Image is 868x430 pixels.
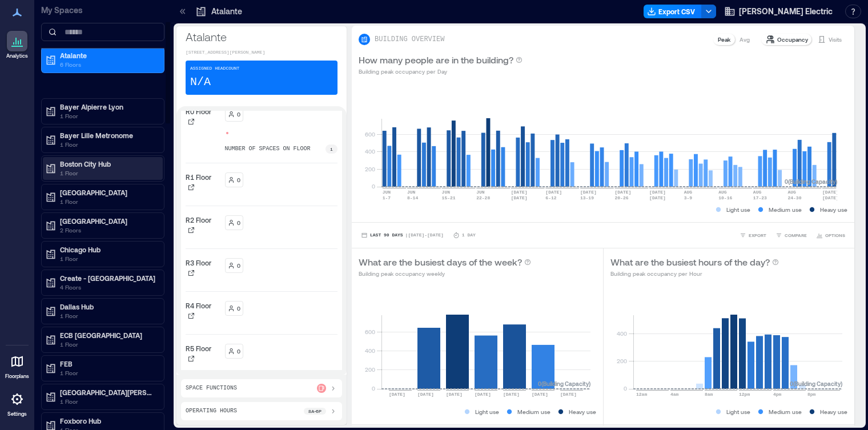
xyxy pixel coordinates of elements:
p: 8a - 6p [308,408,322,415]
text: 15-21 [442,195,456,200]
p: Bayer Lille Metronome [60,131,156,140]
p: Settings [7,411,27,417]
p: 0 [237,175,240,184]
text: [DATE] [446,392,463,397]
p: My Spaces [41,5,164,16]
p: Analytics [6,53,28,59]
text: AUG [787,190,796,195]
text: [DATE] [475,392,491,397]
button: Last 90 Days |[DATE]-[DATE] [359,230,446,241]
p: Atalante [186,29,337,45]
text: [DATE] [545,190,562,195]
button: COMPARE [773,230,809,241]
p: R2 Floor [186,215,211,224]
p: 0 [237,304,240,313]
p: 1 Floor [60,111,156,120]
p: Operating Hours [186,407,237,416]
tspan: 200 [365,166,375,172]
a: Floorplans [2,348,33,383]
p: R1 Floor [186,172,211,182]
p: Visits [829,35,842,44]
p: [GEOGRAPHIC_DATA] [60,216,156,226]
button: EXPORT [737,230,769,241]
p: Floorplans [5,373,29,380]
text: [DATE] [532,392,548,397]
p: 1 Day [462,232,476,239]
p: number of spaces on floor [225,144,311,154]
span: EXPORT [749,232,766,239]
span: [PERSON_NAME] Electric [739,6,833,17]
text: AUG [684,190,693,195]
p: Occupancy [777,35,808,44]
text: AUG [753,190,762,195]
span: OPTIONS [825,232,845,239]
text: AUG [718,190,727,195]
text: 13-19 [580,195,594,200]
p: R3 Floor [186,258,211,267]
text: 12pm [739,392,750,397]
text: [DATE] [649,190,666,195]
text: 4am [670,392,679,397]
p: R5 Floor [186,344,211,353]
tspan: 0 [372,385,375,392]
p: 4 Floors [60,283,156,292]
p: [STREET_ADDRESS][PERSON_NAME] [186,49,337,56]
tspan: 400 [365,148,375,155]
p: Space Functions [186,384,237,393]
button: OPTIONS [814,230,847,241]
p: Create - [GEOGRAPHIC_DATA] [60,274,156,283]
tspan: 600 [365,131,375,138]
p: Medium use [769,205,802,214]
text: 12am [636,392,647,397]
p: 1 [330,146,333,152]
p: How many people are in the building? [359,53,513,67]
p: Foxboro Hub [60,416,156,425]
p: Assigned Headcount [190,65,239,72]
p: 1 Floor [60,254,156,263]
p: R0 Floor [186,107,211,116]
p: R4 Floor [186,301,211,310]
p: Building peak occupancy per Day [359,67,523,76]
p: Avg [740,35,750,44]
p: Heavy use [569,407,596,416]
text: 17-23 [753,195,767,200]
text: 10-16 [718,195,732,200]
p: Bayer Alpierre Lyon [60,102,156,111]
button: [PERSON_NAME] Electric [721,2,836,21]
p: Medium use [769,407,802,416]
text: 22-28 [476,195,490,200]
p: 1 Floor [60,140,156,149]
tspan: 400 [616,330,626,337]
text: 4pm [773,392,782,397]
p: 1 Floor [60,311,156,320]
p: Heavy use [820,205,847,214]
text: [DATE] [560,392,577,397]
text: 20-26 [615,195,629,200]
p: Dallas Hub [60,302,156,311]
p: 0 [237,218,240,227]
text: JUN [383,190,391,195]
p: ECB [GEOGRAPHIC_DATA] [60,331,156,340]
p: 1 Floor [60,168,156,178]
text: 8am [705,392,713,397]
p: Heavy use [820,407,847,416]
p: 1 Floor [60,397,156,406]
p: Medium use [517,407,550,416]
p: Peak [718,35,730,44]
p: Light use [726,205,750,214]
text: [DATE] [511,190,528,195]
text: [DATE] [389,392,405,397]
text: JUN [442,190,451,195]
text: 6-12 [545,195,556,200]
p: What are the busiest days of the week? [359,255,522,269]
p: 6 Floors [60,60,156,69]
p: N/A [190,74,211,90]
p: Atalante [211,6,242,17]
tspan: 200 [616,357,626,364]
text: JUN [407,190,416,195]
p: Building peak occupancy per Hour [610,269,779,278]
text: 24-30 [787,195,801,200]
span: COMPARE [785,232,807,239]
a: Analytics [3,27,31,63]
text: 8pm [807,392,816,397]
